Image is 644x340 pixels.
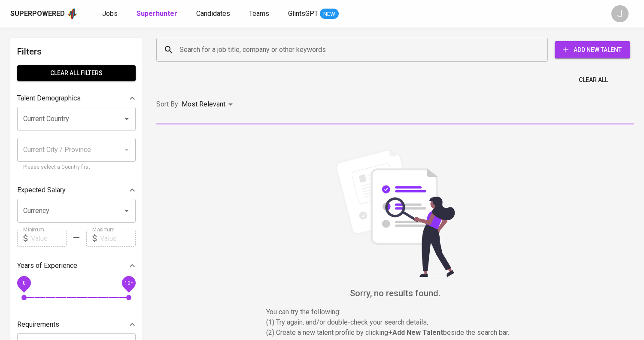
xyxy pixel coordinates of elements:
p: Years of Experience [17,261,77,271]
p: Talent Demographics [17,93,81,103]
button: Open [121,113,133,125]
span: Clear All filters [24,68,129,79]
button: Open [121,205,133,217]
div: J [611,5,629,22]
p: Sort By [156,99,178,109]
b: + Add New Talent [388,328,443,337]
div: Years of Experience [17,257,136,274]
img: app logo [67,7,78,20]
div: Talent Demographics [17,90,136,107]
span: Jobs [102,9,118,18]
span: GlintsGPT [288,9,318,18]
h6: Filters [17,45,136,58]
input: Value [100,230,136,247]
p: You can try the following : [266,307,524,317]
button: Clear All [575,72,611,88]
img: file_searching.svg [331,149,459,277]
p: Expected Salary [17,185,66,195]
div: Most Relevant [182,97,236,112]
a: Teams [249,9,271,19]
p: Requirements [17,319,59,330]
div: Requirements [17,316,136,333]
div: Superpowered [10,9,65,19]
span: NEW [320,10,339,18]
p: Most Relevant [182,99,225,109]
button: Add New Talent [555,41,630,58]
span: 0 [22,280,25,286]
span: Add New Talent [562,45,623,55]
span: Candidates [196,9,230,18]
a: GlintsGPT NEW [288,9,339,19]
span: 10+ [124,280,133,286]
h6: Sorry, no results found. [156,286,634,300]
a: Superpoweredapp logo [10,7,78,20]
a: Jobs [102,9,119,19]
b: Superhunter [137,9,177,18]
a: Superhunter [137,9,179,19]
span: Clear All [579,75,608,85]
span: Teams [249,9,269,18]
p: (1) Try again, and/or double-check your search details, [266,317,524,328]
a: Candidates [196,9,232,19]
input: Value [31,230,67,247]
p: (2) Create a new talent profile by clicking beside the search bar. [266,328,524,338]
div: Expected Salary [17,182,136,199]
p: Please select a Country first [23,163,130,172]
button: Clear All filters [17,65,136,81]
